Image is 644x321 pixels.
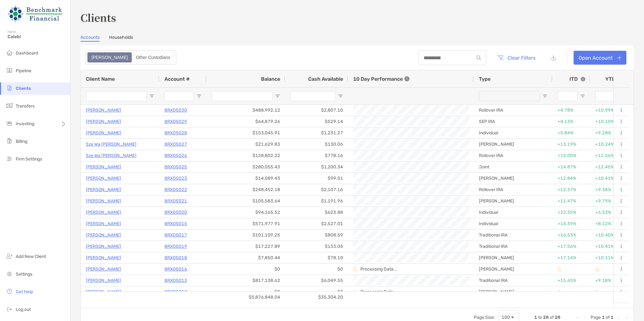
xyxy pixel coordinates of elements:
[474,315,495,320] div: Page Size:
[595,150,623,161] div: +12.56%
[479,76,491,82] span: Type
[308,76,343,82] span: Cash Available
[16,254,46,259] span: Add New Client
[492,51,540,65] button: Clear Filters
[611,315,613,320] span: 1
[595,219,623,229] div: +8.12%
[285,207,348,218] div: $623.88
[86,174,121,182] p: [PERSON_NAME]
[86,277,121,284] a: [PERSON_NAME]
[164,76,190,82] span: Account #
[275,94,280,99] button: Open Filter Menu
[86,208,121,216] p: [PERSON_NAME]
[207,173,285,184] div: $14,089.43
[285,161,348,172] div: $1,200.34
[474,196,552,207] div: [PERSON_NAME]
[6,155,13,162] img: firm-settings icon
[595,275,623,286] div: +9.18%
[624,315,629,320] div: Last Page
[558,173,585,184] div: +12.84%
[591,315,601,320] span: Page
[474,184,552,195] div: Rollover IRA
[86,254,121,262] p: [PERSON_NAME]
[285,275,348,286] div: $6,049.55
[550,315,554,320] span: of
[474,275,552,286] div: Traditional IRA
[207,264,285,275] div: $0
[595,290,600,294] img: Processing Data icon
[474,161,552,172] div: Joint
[474,230,552,241] div: Traditional IRA
[558,267,562,271] img: Processing Data icon
[285,184,348,195] div: $2,107.16
[580,94,585,99] button: Open Filter Menu
[149,94,154,99] button: Open Filter Menu
[338,94,343,99] button: Open Filter Menu
[16,156,42,162] span: Firm Settings
[476,55,481,60] img: input icon
[164,129,187,137] a: 8RX05028
[207,230,285,241] div: $101,109.25
[285,218,348,229] div: $2,527.01
[86,140,136,148] p: Sze Wa [PERSON_NAME]
[164,106,187,114] a: 8RX05030
[558,230,585,240] div: +16.53%
[16,307,31,312] span: Log out
[285,292,348,303] div: $35,304.20
[542,94,547,99] button: Open Filter Menu
[164,288,187,296] p: 8RX05012
[285,127,348,138] div: $1,231.27
[164,231,187,239] a: 8RX05017
[164,265,187,273] p: 8RX05016
[606,315,610,320] span: of
[86,106,121,114] a: [PERSON_NAME]
[164,186,187,194] p: 8RX05022
[16,139,27,144] span: Billing
[353,267,358,271] img: Processing Data icon
[474,207,552,218] div: Individual
[16,121,34,126] span: Investing
[86,231,121,239] a: [PERSON_NAME]
[207,139,285,150] div: $21,629.83
[86,129,121,137] a: [PERSON_NAME]
[595,105,623,115] div: +10.99%
[197,94,202,99] button: Open Filter Menu
[86,242,121,250] a: [PERSON_NAME]
[164,163,187,171] a: 8RX05025
[285,241,348,252] div: $133.05
[569,76,585,82] div: ITD
[164,197,187,205] p: 8RX05021
[595,207,623,218] div: +6.53%
[6,84,13,92] img: clients icon
[595,241,623,252] div: +10.41%
[86,288,121,296] p: [PERSON_NAME]
[207,196,285,207] div: $105,583.64
[595,267,600,271] img: Processing Data icon
[86,163,121,171] p: [PERSON_NAME]
[80,35,100,42] a: Accounts
[261,76,280,82] span: Balance
[164,91,194,101] input: Account # Filter Input
[164,277,187,284] p: 8RX05013
[164,208,187,216] a: 8RX05020
[86,186,121,194] p: [PERSON_NAME]
[164,242,187,250] p: 8RX05019
[558,207,585,218] div: +22.35%
[207,184,285,195] div: $248,452.18
[207,161,285,172] div: $280,055.43
[86,197,121,205] p: [PERSON_NAME]
[6,102,13,109] img: transfers icon
[6,120,13,127] img: investing icon
[6,49,13,56] img: dashboard icon
[212,91,273,101] input: Balance Filter Input
[558,290,562,294] img: Processing Data icon
[558,162,585,172] div: +14.87%
[16,103,35,109] span: Transfers
[353,70,409,87] div: 10 Day Performance
[6,288,13,295] img: get-help icon
[474,252,552,263] div: [PERSON_NAME]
